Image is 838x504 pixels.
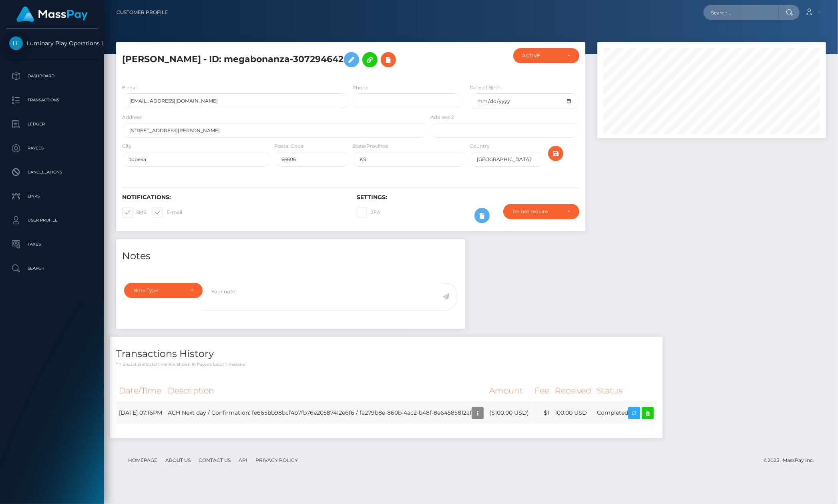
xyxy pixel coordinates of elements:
button: Do not require [503,204,579,219]
div: Note Type [133,287,184,294]
td: 100.00 USD [552,402,594,424]
p: Cancellations [9,166,95,178]
p: Taxes [9,238,95,250]
a: Cancellations [6,162,98,182]
a: About Us [162,454,194,466]
a: Homepage [125,454,161,466]
p: Links [9,190,95,202]
a: Transactions [6,90,98,110]
img: Luminary Play Operations Limited [9,36,23,50]
a: Links [6,186,98,206]
a: Ledger [6,114,98,134]
label: City [122,143,132,150]
a: Search [6,258,98,278]
td: ACH Next day / Confirmation: fe665bb98bcf4b7fb76e20587412e6f6 / fa279b8e-860b-4ac2-b48f-8e64585812af [165,402,486,424]
div: ACTIVE [522,52,561,59]
label: SMS [122,207,146,218]
a: Taxes [6,234,98,254]
label: E-mail [153,207,182,218]
a: User Profile [6,210,98,230]
h5: [PERSON_NAME] - ID: megabonanza-307294642 [122,48,423,71]
label: Postal Code [274,143,303,150]
a: Contact Us [195,454,234,466]
p: Dashboard [9,70,95,82]
td: $1 [532,402,552,424]
p: * Transactions date/time are shown in payee's local timezone [116,361,657,367]
label: Address [122,114,142,121]
button: Note Type [124,283,203,298]
h4: Notes [122,249,459,263]
p: Transactions [9,94,95,106]
input: Search... [703,5,779,20]
td: Completed [594,402,657,424]
label: 2FA [357,207,380,218]
a: Customer Profile [117,4,168,21]
p: Ledger [9,118,95,130]
th: Amount [486,380,532,402]
th: Fee [532,380,552,402]
a: Payees [6,138,98,158]
button: ACTIVE [513,48,579,63]
p: Search [9,262,95,274]
td: ($100.00 USD) [486,402,532,424]
th: Received [552,380,594,402]
td: [DATE] 07:16PM [116,402,165,424]
img: MassPay Logo [16,6,88,22]
div: © 2025 , MassPay Inc. [764,456,820,465]
a: API [235,454,251,466]
label: Address 2 [430,114,454,121]
th: Description [165,380,486,402]
p: Payees [9,142,95,154]
h4: Transactions History [116,347,657,361]
label: E-mail [122,84,138,91]
span: Luminary Play Operations Limited [6,40,98,47]
th: Date/Time [116,380,165,402]
a: Privacy Policy [252,454,301,466]
a: Dashboard [6,66,98,86]
label: State/Province [352,143,388,150]
p: User Profile [9,214,95,226]
h6: Notifications: [122,194,345,201]
h6: Settings: [357,194,579,201]
label: Date of Birth [470,84,500,91]
label: Country [470,143,490,150]
div: Do not require [512,208,561,215]
label: Phone [352,84,368,91]
th: Status [594,380,657,402]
